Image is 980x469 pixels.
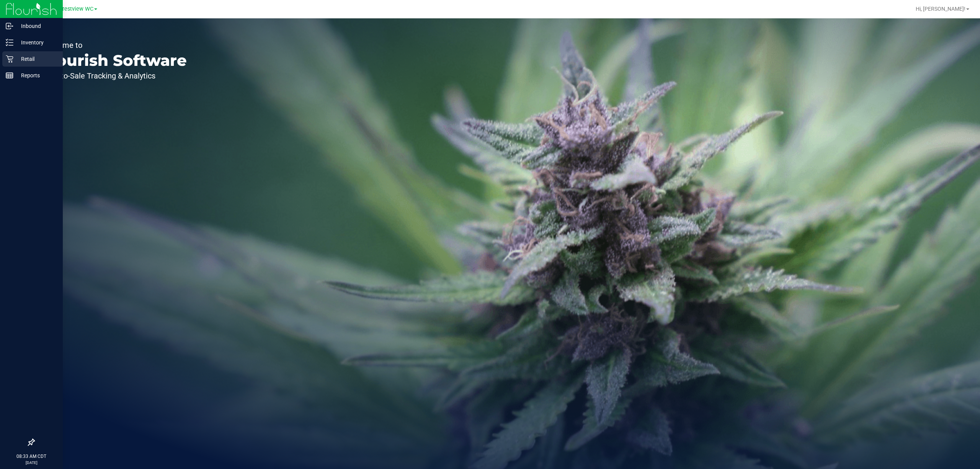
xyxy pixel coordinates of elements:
[41,53,187,68] p: Flourish Software
[6,72,13,79] inline-svg: Reports
[3,460,59,466] p: [DATE]
[6,22,13,30] inline-svg: Inbound
[3,453,59,460] p: 08:33 AM CDT
[41,72,187,80] p: Seed-to-Sale Tracking & Analytics
[13,21,59,31] p: Inbound
[916,6,965,12] span: Hi, [PERSON_NAME]!
[13,71,59,80] p: Reports
[13,38,59,47] p: Inventory
[6,55,13,63] inline-svg: Retail
[41,41,187,49] p: Welcome to
[6,39,13,46] inline-svg: Inventory
[13,54,59,64] p: Retail
[59,6,93,12] span: Crestview WC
